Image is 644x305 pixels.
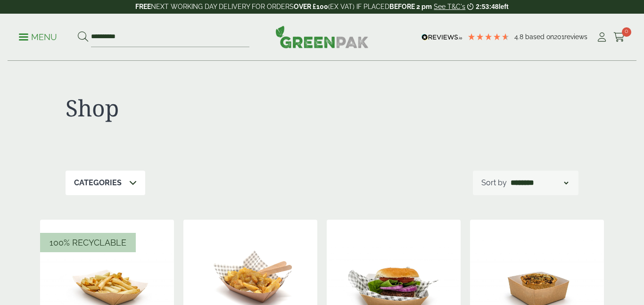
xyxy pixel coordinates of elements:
[564,33,587,41] span: reviews
[613,30,625,44] a: 0
[514,33,525,41] span: 4.8
[275,25,369,48] img: GreenPak Supplies
[622,27,631,37] span: 0
[294,3,328,10] strong: OVER £100
[389,3,432,10] strong: BEFORE 2 pm
[596,33,608,42] i: My Account
[499,3,509,10] span: left
[525,33,554,41] span: Based on
[434,3,465,10] a: See T&C's
[19,32,57,41] a: Menu
[613,33,625,42] i: Cart
[509,177,570,189] select: Shop order
[481,177,507,189] p: Sort by
[476,3,498,10] span: 2:53:48
[554,33,564,41] span: 201
[19,32,57,43] p: Menu
[50,238,126,247] span: 100% Recyclable
[135,3,151,10] strong: FREE
[66,94,322,122] h1: Shop
[467,33,510,41] div: 4.79 Stars
[74,177,122,189] p: Categories
[421,34,462,41] img: REVIEWS.io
